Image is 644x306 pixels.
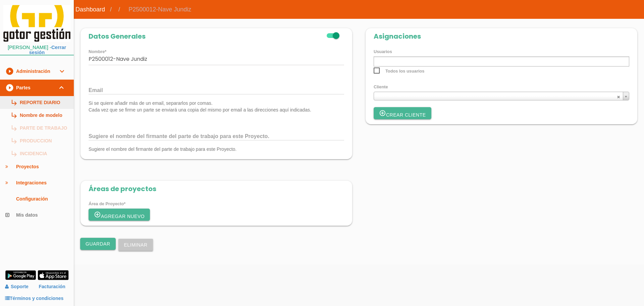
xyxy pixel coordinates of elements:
i: subdirectory_arrow_right [10,96,17,109]
label: Usuarios [374,49,392,55]
a: Facturación [39,281,65,293]
img: google-play.png [5,270,36,280]
i: expand_more [58,80,66,96]
i: subdirectory_arrow_right [10,147,17,160]
label: Área de Proyecto [89,201,125,207]
a: Cerrar sesión [29,45,66,55]
i: subdirectory_arrow_right [10,109,17,122]
span: Datos Generales [89,32,146,41]
span: Áreas de proyectos [89,184,156,193]
span: P2500012-Nave Jundiz [123,1,196,18]
i: subdirectory_arrow_right [10,134,17,147]
i: play_circle_filled [5,63,13,79]
i: subdirectory_arrow_right [10,122,17,134]
span: Asignaciones [374,32,421,41]
label: Cliente [374,84,388,90]
i: play_circle_filled [5,80,13,96]
a: add_circle_outlineAgregar nuevo [89,209,150,221]
p: Si se quiere añadir más de un email, separarlos por comas. [89,100,344,106]
i: add_circle_outline [379,107,386,119]
img: itcons-logo [3,5,70,42]
button: guardar [80,238,116,250]
p: Sugiere el nombre del firmante del parte de trabajo para este Proyecto. [89,146,344,152]
a: Eliminar [118,239,153,251]
a: Soporte [5,284,29,289]
label: Email [89,87,103,94]
i: expand_more [58,63,66,79]
p: Cada vez que se firme un parte se enviará una copia del mismo por email a las direcciones aquí in... [89,106,344,113]
a: add_circle_outlineCrear Cliente [374,107,431,119]
img: app-store.png [38,270,69,280]
label: Sugiere el nombre del firmante del parte de trabajo para este Proyecto. [89,133,269,140]
label: Nombre [89,49,106,55]
label: Todos los usuarios [385,67,424,75]
a: Términos y condiciones [5,296,63,301]
i: add_circle_outline [94,209,101,221]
